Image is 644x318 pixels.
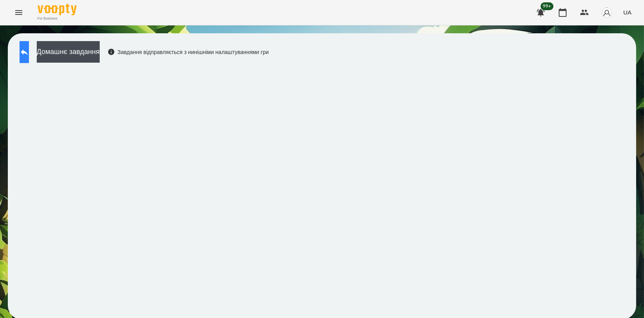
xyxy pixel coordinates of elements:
[37,41,100,63] button: Домашнє завдання
[9,3,28,22] button: Menu
[108,48,269,56] div: Завдання відправляється з нинішніми налаштуваннями гри
[623,8,631,16] span: UA
[541,2,554,10] span: 99+
[38,4,77,15] img: Voopty Logo
[620,5,635,20] button: UA
[38,16,77,21] span: For Business
[601,7,612,18] img: avatar_s.png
